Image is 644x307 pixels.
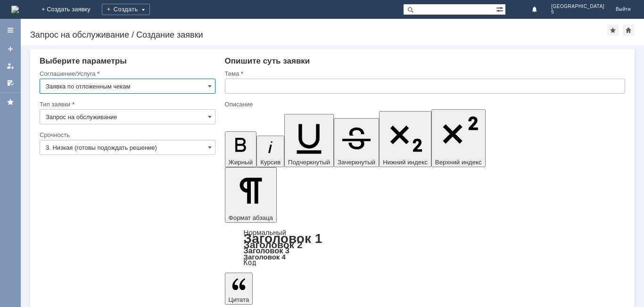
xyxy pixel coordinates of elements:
[288,159,330,166] span: Подчеркнутый
[225,71,623,77] div: Тема
[225,229,625,266] div: Формат абзаца
[244,246,289,255] a: Заголовок 3
[3,75,18,90] a: Мои согласования
[284,114,334,167] button: Подчеркнутый
[244,231,322,246] a: Заголовок 1
[30,30,607,40] div: Запрос на обслуживание / Создание заявки
[3,58,18,73] a: Мои заявки
[623,24,634,36] div: Сделать домашней страницей
[229,296,249,303] span: Цитата
[40,132,214,138] div: Срочность
[40,71,214,77] div: Соглашение/Услуга
[11,6,19,13] a: Перейти на домашнюю страницу
[244,253,286,261] a: Заголовок 4
[244,228,286,236] a: Нормальный
[225,57,310,65] span: Опишите суть заявки
[607,24,619,36] div: Добавить в избранное
[338,159,375,166] span: Зачеркнутый
[40,57,127,65] span: Выберите параметры
[435,159,482,166] span: Верхний индекс
[334,118,379,167] button: Зачеркнутый
[551,9,604,15] span: 5
[244,239,303,250] a: Заголовок 2
[225,131,257,167] button: Жирный
[244,259,256,267] a: Код
[256,136,284,167] button: Курсив
[496,4,505,13] span: Расширенный поиск
[551,4,604,9] span: [GEOGRAPHIC_DATA]
[40,101,214,107] div: Тип заявки
[379,111,431,167] button: Нижний индекс
[229,159,253,166] span: Жирный
[260,159,281,166] span: Курсив
[383,159,428,166] span: Нижний индекс
[3,41,18,57] a: Создать заявку
[431,109,486,167] button: Верхний индекс
[225,101,623,107] div: Описание
[225,273,253,305] button: Цитата
[225,167,277,223] button: Формат абзаца
[229,214,273,221] span: Формат абзаца
[11,6,19,13] img: logo
[102,4,150,15] div: Создать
